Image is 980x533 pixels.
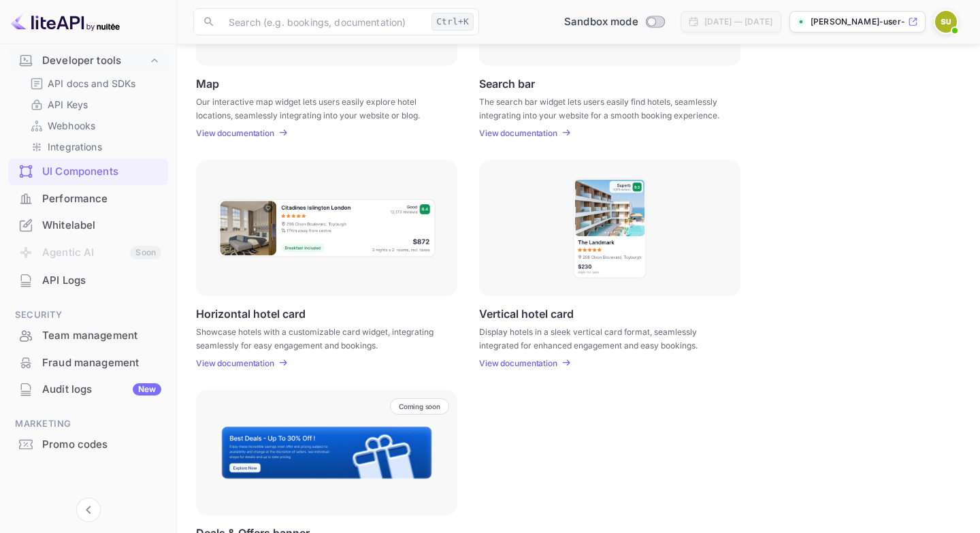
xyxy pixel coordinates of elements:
a: View documentation [196,358,278,368]
p: Vertical hotel card [479,307,574,320]
div: Webhooks [24,116,163,135]
p: Search bar [479,77,535,90]
div: Team management [42,328,161,344]
p: Horizontal hotel card [196,307,306,320]
a: Fraud management [8,350,168,375]
img: Vertical hotel card Frame [572,177,647,279]
div: API Logs [8,268,168,294]
img: Horizontal hotel card Frame [217,198,436,258]
input: Search (e.g. bookings, documentation) [220,8,426,35]
a: API Keys [30,97,157,112]
div: API Logs [42,273,161,289]
img: LiteAPI logo [11,11,120,33]
div: [DATE] — [DATE] [704,16,772,28]
div: Ctrl+K [431,13,474,31]
div: Performance [8,186,168,212]
a: Whitelabel [8,212,168,238]
p: The search bar widget lets users easily find hotels, seamlessly integrating into your website for... [479,95,723,120]
p: API docs and SDKs [48,76,136,91]
div: API Keys [24,95,163,114]
div: Audit logs [42,382,161,398]
a: View documentation [479,128,561,138]
p: API Keys [48,97,88,112]
p: View documentation [196,358,274,368]
a: API docs and SDKs [30,76,157,91]
div: UI Components [42,164,161,180]
a: UI Components [8,159,168,184]
img: Sean User [935,11,957,33]
div: Whitelabel [8,212,168,239]
a: Promo codes [8,432,168,457]
img: Banner Frame [220,425,433,480]
div: Developer tools [8,49,168,73]
button: Collapse navigation [76,498,101,522]
div: Performance [42,191,161,207]
a: Audit logsNew [8,376,168,402]
p: [PERSON_NAME]-user-76d4v.nuitee... [811,16,905,28]
p: View documentation [479,128,557,138]
div: Whitelabel [42,218,161,233]
div: Promo codes [8,432,168,458]
span: Sandbox mode [564,14,638,30]
p: Webhooks [48,118,95,133]
p: Showcase hotels with a customizable card widget, integrating seamlessly for easy engagement and b... [196,325,440,350]
div: UI Components [8,159,168,185]
div: Switch to Production mode [559,14,670,30]
div: Audit logsNew [8,376,168,403]
a: View documentation [479,358,561,368]
a: View documentation [196,128,278,138]
p: Coming soon [399,402,440,410]
div: Fraud management [8,350,168,376]
p: Our interactive map widget lets users easily explore hotel locations, seamlessly integrating into... [196,95,440,120]
a: API Logs [8,268,168,293]
div: Integrations [24,137,163,157]
span: Security [8,308,168,323]
div: Promo codes [42,437,161,453]
div: New [133,383,161,395]
a: Team management [8,323,168,348]
p: Integrations [48,140,102,154]
p: View documentation [479,358,557,368]
div: Developer tools [42,53,148,69]
a: Integrations [30,140,157,154]
p: Map [196,77,219,90]
a: Performance [8,186,168,211]
div: API docs and SDKs [24,74,163,93]
a: Webhooks [30,118,157,133]
p: View documentation [196,128,274,138]
p: Display hotels in a sleek vertical card format, seamlessly integrated for enhanced engagement and... [479,325,723,350]
div: Team management [8,323,168,349]
span: Marketing [8,417,168,432]
div: Fraud management [42,355,161,371]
